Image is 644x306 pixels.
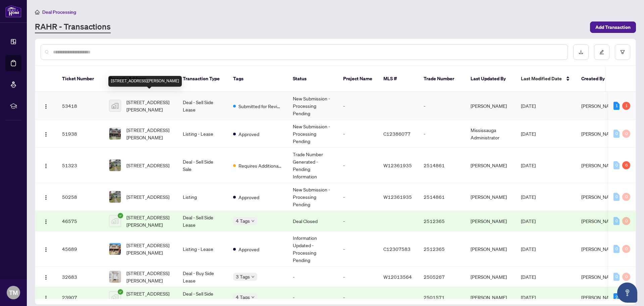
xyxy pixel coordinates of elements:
img: Logo [43,247,49,252]
td: [PERSON_NAME] [465,183,516,211]
td: Deal - Sell Side Sale [177,148,228,183]
div: 0 [613,245,620,253]
img: thumbnail-img [109,292,121,303]
span: check-circle [118,289,123,295]
td: 51938 [57,120,104,148]
td: 46575 [57,211,104,231]
div: 0 [613,130,620,138]
td: 45689 [57,231,104,267]
span: home [35,10,40,14]
img: thumbnail-img [109,271,121,282]
span: filter [620,50,625,54]
td: - [287,267,338,287]
span: [STREET_ADDRESS][PERSON_NAME] [126,98,172,113]
img: Logo [43,195,49,200]
span: Approved [238,193,259,201]
span: [DATE] [521,274,536,280]
td: New Submission - Processing Pending [287,183,338,211]
button: edit [594,44,609,60]
td: [PERSON_NAME] [465,92,516,120]
button: Logo [41,160,51,171]
td: New Submission - Processing Pending [287,92,338,120]
span: Submitted for Review [238,102,282,110]
td: - [338,183,378,211]
span: down [251,275,255,278]
img: thumbnail-img [109,160,121,171]
div: 2 [613,293,620,301]
td: 2514861 [418,183,465,211]
img: logo [5,5,21,17]
td: [PERSON_NAME] [465,148,516,183]
td: - [338,148,378,183]
img: Logo [43,219,49,224]
span: [STREET_ADDRESS][PERSON_NAME] [126,214,172,228]
td: - [338,267,378,287]
th: Transaction Type [177,66,228,92]
th: Created By [576,66,616,92]
div: 0 [613,161,620,169]
span: [DATE] [521,294,536,300]
span: [DATE] [521,162,536,168]
img: thumbnail-img [109,100,121,112]
span: check-circle [118,213,123,218]
td: 50258 [57,183,104,211]
th: Last Updated By [465,66,516,92]
span: [PERSON_NAME] [581,131,618,137]
button: Logo [41,216,51,226]
td: - [418,92,465,120]
span: [STREET_ADDRESS][PERSON_NAME] [126,126,172,141]
img: Logo [43,295,49,301]
span: W12013564 [383,274,412,280]
span: Add Transaction [595,22,631,33]
span: C12307583 [383,246,411,252]
button: Logo [41,100,51,111]
span: TM [9,288,18,297]
img: thumbnail-img [109,243,121,255]
span: W12361935 [383,194,412,200]
span: [PERSON_NAME] [581,246,618,252]
button: download [573,44,589,60]
td: Deal - Buy Side Lease [177,267,228,287]
td: New Submission - Processing Pending [287,120,338,148]
button: Logo [41,244,51,254]
td: - [418,120,465,148]
div: 0 [613,273,620,281]
span: Requires Additional Docs [238,162,282,169]
span: [PERSON_NAME] [581,162,618,168]
span: C12386077 [383,131,411,137]
td: Listing [177,183,228,211]
img: Logo [43,104,49,109]
td: 2512365 [418,211,465,231]
img: thumbnail-img [109,128,121,139]
th: Status [287,66,338,92]
th: Last Modified Date [516,66,576,92]
span: [PERSON_NAME] [581,274,618,280]
span: [STREET_ADDRESS][PERSON_NAME] [126,242,172,256]
a: RAHR - Transactions [35,21,111,33]
td: [PERSON_NAME] [465,231,516,267]
span: Deal Processing [42,9,76,15]
span: 3 Tags [236,273,250,280]
span: [STREET_ADDRESS][PERSON_NAME] [126,269,172,284]
span: 4 Tags [236,217,250,225]
div: [STREET_ADDRESS][PERSON_NAME] [108,76,182,87]
th: Property Address [104,66,177,92]
img: thumbnail-img [109,215,121,227]
span: 4 Tags [236,293,250,301]
span: [STREET_ADDRESS] [126,193,169,201]
td: Listing - Lease [177,231,228,267]
span: Approved [238,246,259,253]
td: - [338,120,378,148]
span: [DATE] [521,103,536,109]
td: Information Updated - Processing Pending [287,231,338,267]
td: 32683 [57,267,104,287]
img: Logo [43,163,49,169]
div: 0 [622,130,630,138]
div: 6 [622,161,630,169]
td: Mississauga Administrator [465,120,516,148]
span: edit [599,50,604,54]
button: Logo [41,292,51,303]
span: [PERSON_NAME] [581,103,618,109]
button: Add Transaction [590,21,636,33]
button: Logo [41,271,51,282]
